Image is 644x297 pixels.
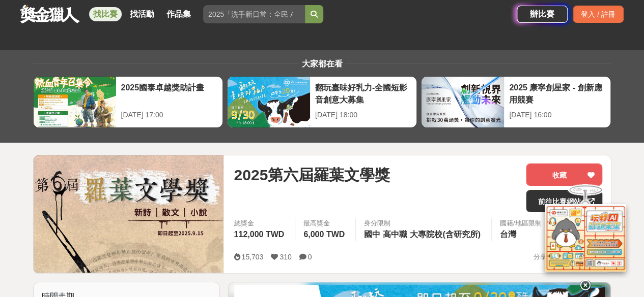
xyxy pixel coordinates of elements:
[279,253,291,261] span: 310
[383,230,407,239] span: 高中職
[227,76,417,128] a: 翻玩臺味好乳力-全國短影音創意大募集[DATE] 18:00
[308,253,312,261] span: 0
[421,76,611,128] a: 2025 康寧創星家 - 創新應用競賽[DATE] 16:00
[364,230,380,239] span: 國中
[315,110,411,120] div: [DATE] 18:00
[573,6,624,23] div: 登入 / 註冊
[234,218,287,228] span: 總獎金
[34,155,224,273] img: Cover Image
[162,7,195,21] a: 作品集
[33,76,223,128] a: 2025國泰卓越獎助計畫[DATE] 17:00
[303,230,345,239] span: 6,000 TWD
[509,110,605,120] div: [DATE] 16:00
[121,82,217,105] div: 2025國泰卓越獎助計畫
[241,253,263,261] span: 15,703
[234,230,284,239] span: 112,000 TWD
[126,7,158,21] a: 找活動
[509,82,605,105] div: 2025 康寧創星家 - 創新應用競賽
[315,82,411,105] div: 翻玩臺味好乳力-全國短影音創意大募集
[121,110,217,120] div: [DATE] 17:00
[303,218,347,228] span: 最高獎金
[299,59,345,68] span: 大家都在看
[545,204,626,272] img: d2146d9a-e6f6-4337-9592-8cefde37ba6b.png
[203,5,305,23] input: 2025「洗手新日常：全民 ALL IN」洗手歌全台徵選
[89,7,122,21] a: 找比賽
[533,249,553,265] span: 分享至
[500,218,542,228] div: 國籍/地區限制
[526,163,602,186] button: 收藏
[364,218,483,228] div: 身分限制
[517,6,568,23] a: 辦比賽
[500,230,516,239] span: 台灣
[234,163,390,186] span: 2025第六屆羅葉文學獎
[526,190,602,212] a: 前往比賽網站
[410,230,481,239] span: 大專院校(含研究所)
